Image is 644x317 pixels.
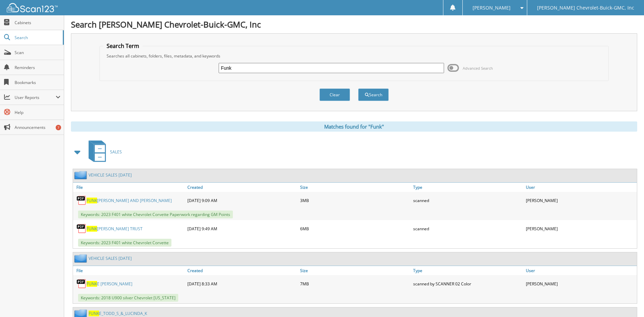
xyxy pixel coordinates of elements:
div: [PERSON_NAME] [524,277,637,290]
a: FUNK[PERSON_NAME] AND [PERSON_NAME] [87,198,172,203]
span: FUNK [87,198,97,203]
a: User [524,183,637,192]
a: SALES [85,138,122,165]
span: FUNK [87,281,97,287]
a: FUNK[PERSON_NAME] TRUST [87,226,143,232]
legend: Search Term [103,42,143,50]
a: Type [411,183,524,192]
span: [PERSON_NAME] [473,6,511,10]
img: scan123-logo-white.svg [7,3,58,12]
div: [DATE] 8:33 AM [186,277,298,290]
span: FUNK [87,226,97,232]
a: VEHICLE SALES [DATE] [89,255,132,261]
span: [PERSON_NAME] Chevrolet-Buick-GMC, Inc [537,6,634,10]
div: [DATE] 9:49 AM [186,222,298,235]
iframe: Chat Widget [610,284,644,317]
span: Cabinets [15,20,60,26]
a: FUNKE_TODD_S_&_LUCINDA_K [89,311,147,316]
span: FUNK [89,311,99,316]
a: FUNKE [PERSON_NAME] [87,281,132,287]
span: Search [15,35,59,40]
a: File [73,183,186,192]
div: scanned by SCANNER 02 Color [411,277,524,290]
a: Created [186,266,298,275]
a: Created [186,183,298,192]
span: Advanced Search [463,66,493,71]
div: [PERSON_NAME] [524,222,637,235]
div: [DATE] 9:09 AM [186,194,298,207]
div: 7MB [298,277,411,290]
span: Keywords: 2018 U900 silver Chevrolet [US_STATE] [78,294,178,302]
span: Reminders [15,65,60,70]
img: PDF.png [76,223,87,234]
span: SALES [110,149,122,155]
a: VEHICLE SALES [DATE] [89,172,132,178]
button: Search [358,88,389,101]
img: PDF.png [76,195,87,205]
div: scanned [411,222,524,235]
a: User [524,266,637,275]
a: Size [298,266,411,275]
div: 3MB [298,194,411,207]
div: [PERSON_NAME] [524,194,637,207]
span: Bookmarks [15,80,60,85]
span: User Reports [15,95,56,100]
a: File [73,266,186,275]
button: Clear [319,88,350,101]
span: Keywords: 2023 F401 white Chevrolet Corvette [78,239,171,247]
a: Type [411,266,524,275]
a: Size [298,183,411,192]
div: Searches all cabinets, folders, files, metadata, and keywords [103,53,605,59]
span: Scan [15,50,60,55]
span: Keywords: 2023 F401 white Chevrolet Corvette Paperwork regarding GM Points [78,211,233,218]
div: 7 [56,125,61,130]
span: Announcements [15,124,60,130]
div: Matches found for "Funk" [71,121,637,132]
img: folder2.png [74,254,89,263]
h1: Search [PERSON_NAME] Chevrolet-Buick-GMC, Inc [71,19,637,30]
img: PDF.png [76,279,87,289]
span: Help [15,110,60,115]
div: scanned [411,194,524,207]
div: 6MB [298,222,411,235]
img: folder2.png [74,171,89,179]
